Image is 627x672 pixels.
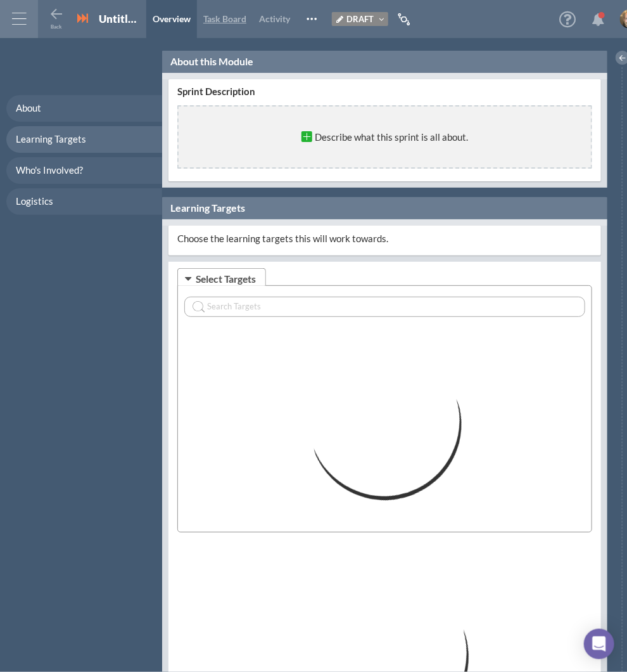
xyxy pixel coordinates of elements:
div: Untitled [99,12,137,25]
a: Logistics [6,188,162,215]
span: Select Targets [196,272,256,285]
span: Learning Targets [170,202,245,214]
a: About [6,95,162,122]
input: Search Targets [184,297,585,317]
span: Learning Targets [16,133,86,145]
span: Draft [347,14,374,24]
span: Task Board [203,13,246,24]
h5: Sprint Description [177,86,592,98]
img: Loading... [290,328,479,517]
span: Back [51,23,62,30]
div: Untitled [99,12,137,29]
span: Who's Involved? [16,164,83,176]
div: Describe what this sprint is all about. [298,127,471,147]
p: Choose the learning targets this will work towards. [177,232,592,249]
button: Draft [332,12,388,26]
span: About [16,102,41,113]
span: Overview [153,13,191,24]
button: Select Targets [177,268,266,286]
button: Back [49,7,64,28]
a: Learning Targets [6,126,162,153]
div: Open Intercom Messenger [584,629,614,659]
span: Activity [259,13,290,24]
a: Who's Involved? [6,157,162,184]
span: About this Module [170,55,253,67]
span: Logistics [16,195,53,207]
